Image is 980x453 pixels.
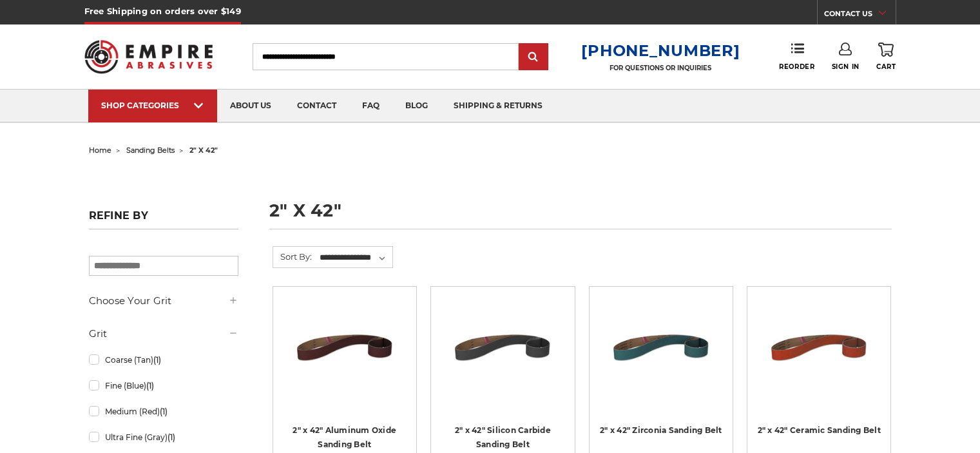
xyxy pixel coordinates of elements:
[318,248,392,267] select: Sort By:
[599,296,724,421] a: 2" x 42" Sanding Belt - Zirconia
[451,296,554,399] img: 2" x 42" Silicon Carbide File Belt
[89,146,111,155] a: home
[84,32,213,82] img: Empire Abrasives
[581,41,740,60] a: [PHONE_NUMBER]
[146,381,154,390] span: (1)
[89,426,238,448] a: Ultra Fine (Gray)
[153,355,161,365] span: (1)
[455,425,551,450] a: 2" x 42" Silicon Carbide Sanding Belt
[617,334,706,360] a: Quick view
[293,425,396,450] a: 2" x 42" Aluminum Oxide Sanding Belt
[832,63,860,71] span: Sign In
[282,296,407,421] a: 2" x 42" Sanding Belt - Aluminum Oxide
[441,90,555,122] a: shipping & returns
[581,64,740,72] p: FOR QUESTIONS OR INQUIRIES
[779,43,814,70] a: Reorder
[876,63,896,71] span: Cart
[284,90,349,122] a: contact
[349,90,392,122] a: faq
[300,334,389,360] a: Quick view
[293,296,396,399] img: 2" x 42" Sanding Belt - Aluminum Oxide
[440,296,565,421] a: 2" x 42" Silicon Carbide File Belt
[89,293,238,309] h5: Choose Your Grit
[89,349,238,371] a: Coarse (Tan)
[758,425,881,435] a: 2" x 42" Ceramic Sanding Belt
[600,425,722,435] a: 2" x 42" Zirconia Sanding Belt
[392,90,441,122] a: blog
[101,101,204,110] div: SHOP CATEGORIES
[774,334,863,360] a: Quick view
[89,326,238,342] h5: Grit
[521,44,546,70] input: Submit
[269,202,892,229] h1: 2" x 42"
[824,6,896,24] a: CONTACT US
[168,432,175,442] span: (1)
[160,407,168,416] span: (1)
[126,146,175,155] a: sanding belts
[458,334,547,360] a: Quick view
[89,400,238,423] a: Medium (Red)
[217,90,284,122] a: about us
[756,296,881,421] a: 2" x 42" Sanding Belt - Ceramic
[767,296,870,399] img: 2" x 42" Sanding Belt - Ceramic
[89,374,238,397] a: Fine (Blue)
[89,209,238,229] h5: Refine by
[189,146,218,155] span: 2" x 42"
[610,296,713,399] img: 2" x 42" Sanding Belt - Zirconia
[876,43,896,71] a: Cart
[273,247,312,266] label: Sort By:
[779,63,814,71] span: Reorder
